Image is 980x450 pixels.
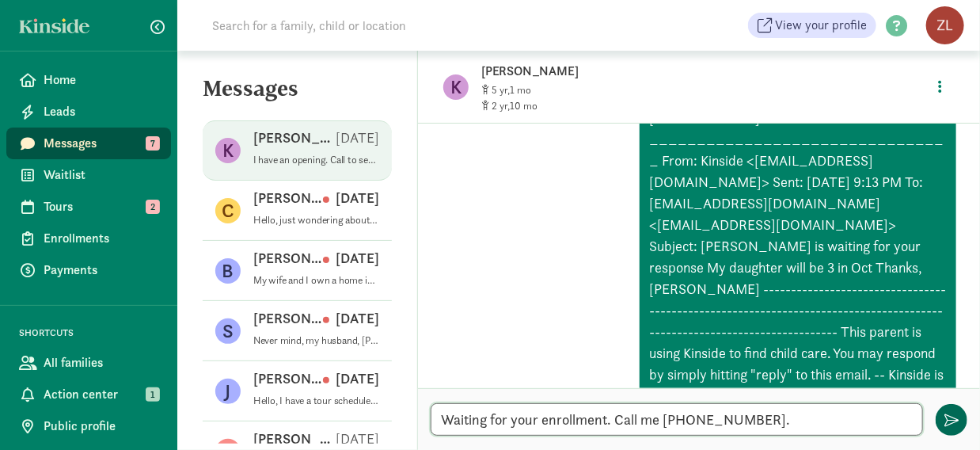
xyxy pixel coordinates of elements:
[253,189,323,208] p: [PERSON_NAME]
[6,379,171,410] a: Action center 1
[6,96,171,128] a: Leads
[253,154,379,166] p: I have an opening. Call to set up an interview/paperwork. [PHONE_NUMBER] [PERSON_NAME] __________...
[44,353,158,372] span: All families
[6,159,171,191] a: Waitlist
[177,76,417,114] h5: Messages
[6,347,171,379] a: All families
[6,191,171,223] a: Tours 2
[215,318,241,344] figure: S
[253,249,323,268] p: [PERSON_NAME]
[510,83,531,97] span: 1
[6,128,171,159] a: Messages 7
[146,200,160,214] span: 2
[253,128,336,147] p: [PERSON_NAME]
[146,136,160,151] span: 7
[253,274,379,287] p: My wife and I own a home in [GEOGRAPHIC_DATA]. Our [DEMOGRAPHIC_DATA] granddaughter, [PERSON_NAME...
[203,10,647,41] input: Search for a family, child or location
[253,369,323,388] p: [PERSON_NAME]
[146,387,160,402] span: 1
[215,138,241,163] figure: K
[323,309,379,328] p: [DATE]
[44,229,158,248] span: Enrollments
[44,385,158,404] span: Action center
[748,13,876,38] a: View your profile
[6,410,171,442] a: Public profile
[775,16,867,35] span: View your profile
[253,334,379,347] p: Never mind, my husband, [PERSON_NAME], just spoke with you on the phone! We're going to come down...
[336,429,379,448] p: [DATE]
[253,395,379,407] p: Hello, I have a tour scheduled for [DATE] but will be a few minutes late.
[492,99,510,113] span: 2
[443,74,469,100] figure: K
[481,60,925,82] p: [PERSON_NAME]
[323,249,379,268] p: [DATE]
[44,166,158,185] span: Waitlist
[6,223,171,254] a: Enrollments
[6,64,171,96] a: Home
[253,309,323,328] p: [PERSON_NAME]
[215,379,241,404] figure: J
[492,83,510,97] span: 5
[44,197,158,216] span: Tours
[323,189,379,208] p: [DATE]
[510,99,537,113] span: 10
[253,429,336,448] p: [PERSON_NAME]
[253,214,379,227] p: Hello, just wondering about an update on the waiting list or availability. Trying to see what spo...
[44,261,158,280] span: Payments
[215,198,241,223] figure: C
[215,258,241,284] figure: B
[6,254,171,286] a: Payments
[336,128,379,147] p: [DATE]
[323,369,379,388] p: [DATE]
[44,134,158,153] span: Messages
[44,71,158,90] span: Home
[44,417,158,436] span: Public profile
[44,102,158,121] span: Leads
